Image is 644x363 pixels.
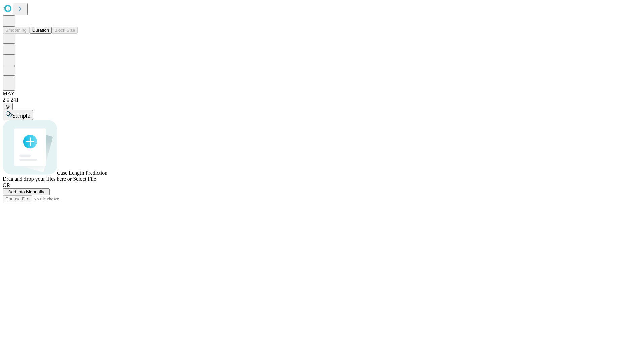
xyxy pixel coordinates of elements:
[3,182,10,188] span: OR
[52,27,78,34] button: Block Size
[3,91,641,97] div: MAY
[3,188,50,195] button: Add Info Manually
[12,113,30,119] span: Sample
[8,189,44,194] span: Add Info Manually
[73,176,96,182] span: Select File
[3,110,33,120] button: Sample
[5,104,10,109] span: @
[3,97,641,103] div: 2.0.241
[3,27,30,34] button: Smoothing
[3,103,13,110] button: @
[30,27,52,34] button: Duration
[57,170,107,176] span: Case Length Prediction
[3,176,72,182] span: Drag and drop your files here or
